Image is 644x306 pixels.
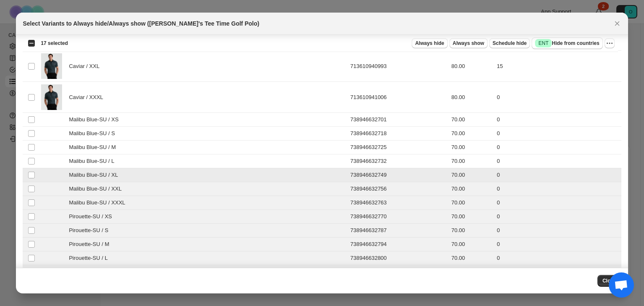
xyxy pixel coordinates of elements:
span: 17 selected [41,40,68,47]
td: 738946632770 [348,210,449,224]
td: 0 [494,127,621,141]
td: 0 [494,238,621,251]
button: Schedule hide [489,38,530,48]
span: Malibu Blue-SU / XXXL [69,199,130,207]
td: 70.00 [449,154,494,168]
span: Pirouette-SU / XS [69,212,116,221]
td: 738946632763 [348,196,449,210]
td: 738946632794 [348,238,449,251]
td: 70.00 [449,210,494,224]
img: PeteS-Tee-Time-Golf-Polo-Caviar-SU-Original-Penguin-8.jpg [41,84,62,110]
button: Always hide [412,38,447,48]
td: 70.00 [449,168,494,182]
td: 0 [494,82,621,113]
td: 738946632817 [348,265,449,279]
span: Caviar / XXL [69,62,104,71]
td: 738946632800 [348,251,449,265]
td: 70.00 [449,238,494,251]
span: Always hide [415,40,444,47]
td: 70.00 [449,141,494,154]
td: 70.00 [449,265,494,279]
td: 0 [494,113,621,127]
td: 0 [494,196,621,210]
td: 70.00 [449,113,494,127]
div: Open chat [609,272,634,298]
button: More actions [605,38,615,48]
td: 738946632725 [348,141,449,154]
span: Pirouette-SU / M [69,240,114,248]
td: 15 [494,51,621,82]
td: 0 [494,210,621,224]
td: 70.00 [449,182,494,196]
td: 738946632718 [348,127,449,141]
button: Close [597,275,621,287]
td: 713610940993 [348,51,449,82]
span: ENT [538,40,548,47]
h2: Select Variants to Always hide/Always show ([PERSON_NAME]'s Tee Time Golf Polo) [23,19,259,28]
td: 713610941006 [348,82,449,113]
span: Schedule hide [493,40,527,47]
span: Malibu Blue-SU / XS [69,115,123,124]
button: Close [611,18,623,29]
td: 0 [494,141,621,154]
td: 0 [494,182,621,196]
span: Malibu Blue-SU / XXL [69,185,126,193]
span: Always show [453,40,484,47]
span: Hide from countries [535,39,599,47]
td: 738946632787 [348,224,449,238]
td: 70.00 [449,127,494,141]
td: 738946632756 [348,182,449,196]
span: Caviar / XXXL [69,93,107,102]
td: 80.00 [449,82,494,113]
td: 80.00 [449,51,494,82]
td: 70.00 [449,251,494,265]
td: 70.00 [449,224,494,238]
span: Close [602,277,616,284]
td: 70.00 [449,196,494,210]
span: Malibu Blue-SU / XL [69,171,122,179]
img: PeteS-Tee-Time-Golf-Polo-Caviar-SU-Original-Penguin-8.jpg [41,53,62,79]
button: Always show [449,38,488,48]
td: 0 [494,265,621,279]
td: 0 [494,154,621,168]
td: 738946632749 [348,168,449,182]
span: Malibu Blue-SU / L [69,157,119,165]
button: SuccessENTHide from countries [532,37,602,49]
span: Malibu Blue-SU / M [69,143,120,152]
td: 738946632732 [348,154,449,168]
td: 0 [494,251,621,265]
td: 738946632701 [348,113,449,127]
span: Pirouette-SU / S [69,226,113,235]
span: Malibu Blue-SU / S [69,129,119,138]
span: Pirouette-SU / L [69,254,112,262]
td: 0 [494,224,621,238]
td: 0 [494,168,621,182]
